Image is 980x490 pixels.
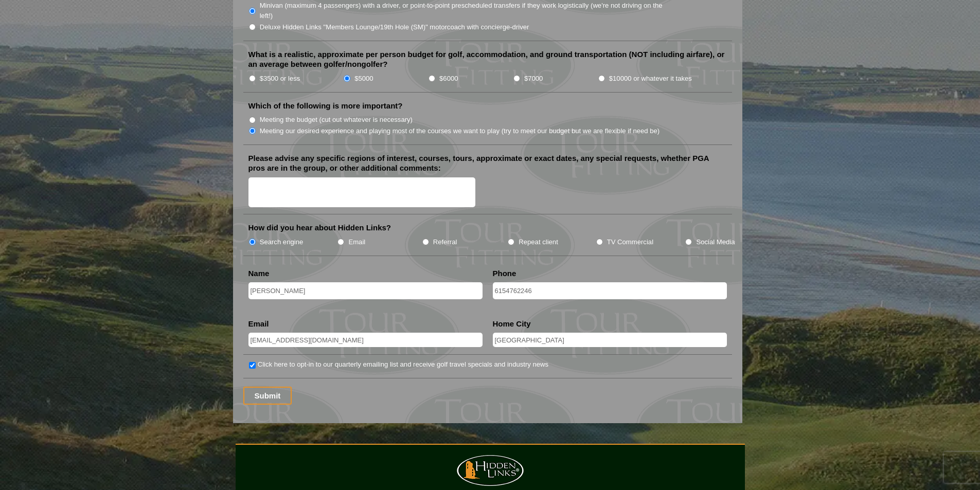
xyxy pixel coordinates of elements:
label: $5000 [354,74,373,84]
label: Social Media [696,237,735,247]
label: What is a realistic, approximate per person budget for golf, accommodation, and ground transporta... [248,49,727,69]
label: Phone [493,268,516,279]
label: Home City [493,319,531,329]
label: Repeat client [519,237,558,247]
input: Submit [243,387,292,405]
label: $3500 or less [260,74,300,84]
label: Email [248,319,269,329]
label: Name [248,268,270,279]
label: $6000 [439,74,458,84]
label: Search engine [260,237,304,247]
label: Email [348,237,365,247]
label: Meeting the budget (cut out whatever is necessary) [260,115,413,125]
label: Please advise any specific regions of interest, courses, tours, approximate or exact dates, any s... [248,153,727,173]
label: Referral [433,237,457,247]
label: $7000 [524,74,543,84]
label: TV Commercial [607,237,653,247]
label: Which of the following is more important? [248,101,403,111]
label: $10000 or whatever it takes [609,74,692,84]
label: Minivan (maximum 4 passengers) with a driver, or point-to-point prescheduled transfers if they wo... [260,1,673,21]
label: How did you hear about Hidden Links? [248,223,391,233]
label: Deluxe Hidden Links "Members Lounge/19th Hole (SM)" motorcoach with concierge-driver [260,22,529,32]
label: Click here to opt-in to our quarterly emailing list and receive golf travel specials and industry... [258,359,548,370]
label: Meeting our desired experience and playing most of the courses we want to play (try to meet our b... [260,126,660,136]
